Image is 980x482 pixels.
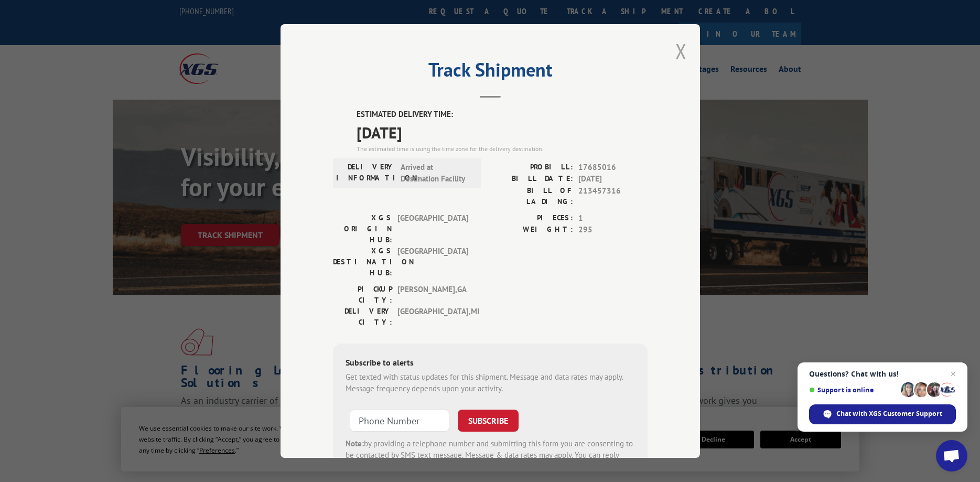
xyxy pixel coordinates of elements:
label: ESTIMATED DELIVERY TIME: [357,109,648,121]
span: 295 [578,224,648,236]
div: Chat with XGS Customer Support [809,404,956,424]
span: 1 [578,212,648,224]
button: SUBSCRIBE [458,410,519,432]
input: Phone Number [350,410,449,432]
span: [DATE] [578,173,648,185]
span: Chat with XGS Customer Support [836,409,942,419]
label: PIECES: [490,212,573,224]
span: Close chat [947,368,960,380]
div: Subscribe to alerts [346,356,635,371]
div: Open chat [936,440,967,472]
span: [GEOGRAPHIC_DATA] [397,245,468,279]
span: 213457316 [578,185,648,207]
label: WEIGHT: [490,224,573,236]
span: [GEOGRAPHIC_DATA] , MI [397,306,468,328]
h2: Track Shipment [333,62,648,82]
span: [GEOGRAPHIC_DATA] [397,212,468,245]
label: BILL DATE: [490,173,573,185]
span: Questions? Chat with us! [809,370,956,378]
label: XGS DESTINATION HUB: [333,245,392,279]
span: [DATE] [357,121,648,144]
span: 17685016 [578,162,648,174]
label: DELIVERY CITY: [333,306,392,328]
span: [PERSON_NAME] , GA [397,284,468,306]
span: Support is online [809,386,897,394]
div: by providing a telephone number and submitting this form you are consenting to be contacted by SM... [346,438,635,474]
div: Get texted with status updates for this shipment. Message and data rates may apply. Message frequ... [346,371,635,395]
strong: Note: [346,438,364,448]
label: BILL OF LADING: [490,185,573,207]
button: Close modal [675,37,687,65]
div: The estimated time is using the time zone for the delivery destination. [357,144,648,154]
span: Arrived at Destination Facility [401,162,471,185]
label: DELIVERY INFORMATION: [336,162,395,185]
label: PROBILL: [490,162,573,174]
label: PICKUP CITY: [333,284,392,306]
label: XGS ORIGIN HUB: [333,212,392,245]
